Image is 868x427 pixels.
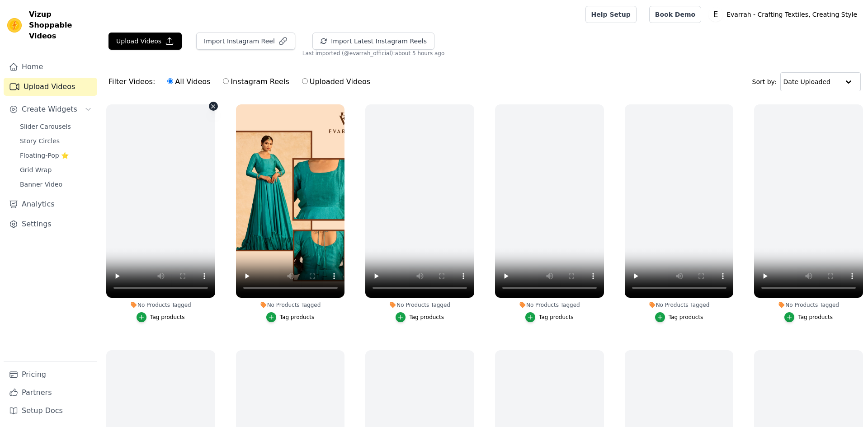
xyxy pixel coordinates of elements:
input: Uploaded Videos [302,78,308,84]
div: No Products Tagged [106,301,215,309]
img: Vizup [7,18,22,33]
button: Tag products [266,312,315,322]
button: E Evarrah - Crafting Textiles, Creating Style [708,6,861,23]
span: Vizup Shoppable Videos [29,9,94,42]
a: Story Circles [14,135,97,147]
label: All Videos [167,76,211,88]
a: Slider Carousels [14,120,97,133]
a: Analytics [4,195,97,213]
button: Create Widgets [4,100,97,118]
div: Tag products [150,314,185,321]
button: Import Latest Instagram Reels [312,33,434,50]
button: Tag products [137,312,185,322]
span: Grid Wrap [20,165,52,174]
a: Settings [4,215,97,233]
div: No Products Tagged [754,301,863,309]
div: Tag products [539,314,574,321]
a: Upload Videos [4,78,97,96]
button: Tag products [784,312,833,322]
button: Tag products [396,312,444,322]
button: Upload Videos [108,33,182,50]
a: Book Demo [649,6,701,23]
a: Grid Wrap [14,164,97,176]
button: Video Delete [209,102,218,111]
div: No Products Tagged [495,301,604,309]
div: No Products Tagged [625,301,734,309]
a: Help Setup [585,6,637,23]
a: Banner Video [14,178,97,191]
input: All Videos [167,78,173,84]
div: No Products Tagged [365,301,474,309]
span: Story Circles [20,136,60,145]
span: Last imported (@ evarrah_official ): about 5 hours ago [302,50,444,57]
span: Slider Carousels [20,122,71,131]
label: Instagram Reels [222,76,289,88]
a: Home [4,58,97,76]
text: E [713,10,718,19]
p: Evarrah - Crafting Textiles, Creating Style [723,6,861,23]
input: Instagram Reels [223,78,229,84]
div: Filter Videos: [108,71,375,92]
div: Tag products [280,314,315,321]
span: Create Widgets [22,104,77,115]
span: Floating-Pop ⭐ [20,151,69,160]
a: Floating-Pop ⭐ [14,149,97,162]
div: Sort by: [752,72,861,91]
button: Tag products [655,312,703,322]
label: Uploaded Videos [302,76,371,88]
a: Pricing [4,366,97,384]
a: Partners [4,384,97,402]
div: Tag products [409,314,444,321]
button: Import Instagram Reel [196,33,295,50]
div: No Products Tagged [236,301,345,309]
button: Tag products [525,312,574,322]
div: Tag products [798,314,833,321]
span: Banner Video [20,180,62,189]
div: Tag products [669,314,703,321]
a: Setup Docs [4,402,97,420]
